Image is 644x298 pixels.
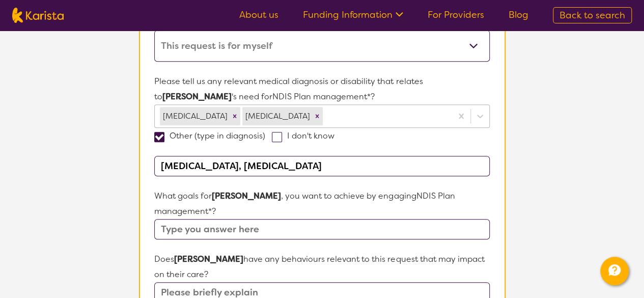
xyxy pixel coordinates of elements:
a: Blog [509,9,528,21]
div: [MEDICAL_DATA] [160,107,229,125]
strong: [PERSON_NAME] [162,91,232,102]
strong: [PERSON_NAME] [174,254,243,264]
div: Remove Autism Spectrum Disorder [229,107,240,125]
a: Back to search [553,7,632,23]
strong: [PERSON_NAME] [212,191,281,201]
img: Karista logo [12,8,64,23]
div: [MEDICAL_DATA] [242,107,312,125]
input: Type you answer here [154,219,489,239]
a: Funding Information [303,9,403,21]
label: Other (type in diagnosis) [154,130,272,141]
div: Remove ADHD [312,107,323,125]
a: For Providers [428,9,484,21]
input: Please type diagnosis [154,156,489,176]
p: Does have any behaviours relevant to this request that may impact on their care? [154,252,489,282]
span: Back to search [559,9,625,21]
a: About us [239,9,278,21]
p: What goals for , you want to achieve by engaging NDIS Plan management *? [154,188,489,219]
p: Please tell us any relevant medical diagnosis or disability that relates to 's need for NDIS Plan... [154,74,489,104]
button: Channel Menu [600,257,629,285]
label: I don't know [272,130,341,141]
